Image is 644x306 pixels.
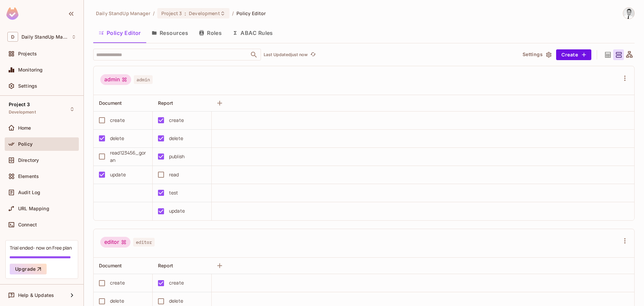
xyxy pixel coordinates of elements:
[6,7,18,20] img: SReyMgAAAABJRU5ErkJggg==
[264,52,308,57] p: Last Updated just now
[99,263,122,268] span: Document
[100,237,130,248] div: editor
[169,207,185,215] div: update
[10,245,72,251] div: Trial ended- now on Free plan
[623,8,634,19] img: Goran Jovanovic
[158,100,173,106] span: Report
[18,206,49,211] span: URL Mapping
[110,297,124,305] div: delete
[93,25,146,41] button: Policy Editor
[18,67,43,73] span: Monitoring
[18,83,37,89] span: Settings
[18,125,31,131] span: Home
[18,158,39,163] span: Directory
[161,10,182,16] span: Project 3
[308,51,317,59] span: Click to refresh data
[18,174,39,179] span: Elements
[249,50,259,59] button: Open
[134,75,153,84] span: admin
[21,34,68,40] span: Workspace: Daily StandUp Manager
[99,100,122,106] span: Document
[169,297,183,305] div: delete
[184,11,186,16] span: :
[520,49,553,60] button: Settings
[18,190,40,195] span: Audit Log
[110,117,125,124] div: create
[169,117,184,124] div: create
[194,25,227,41] button: Roles
[18,51,37,56] span: Projects
[232,10,234,16] li: /
[96,10,150,16] span: the active workspace
[189,10,220,16] span: Development
[110,279,125,287] div: create
[110,135,124,142] div: delete
[556,49,591,60] button: Create
[309,51,317,59] button: refresh
[236,10,266,16] span: Policy Editor
[7,32,18,42] span: D
[158,263,173,268] span: Report
[146,25,194,41] button: Resources
[169,189,178,196] div: test
[110,171,126,178] div: update
[110,149,147,164] div: read123456_goran
[169,171,179,178] div: read
[100,74,131,85] div: admin
[169,279,184,287] div: create
[310,51,316,58] span: refresh
[18,293,54,298] span: Help & Updates
[227,25,278,41] button: ABAC Rules
[9,110,36,115] span: Development
[153,10,155,16] li: /
[169,135,183,142] div: delete
[18,222,37,227] span: Connect
[10,264,47,274] button: Upgrade
[133,238,155,247] span: editor
[18,141,33,147] span: Policy
[169,153,184,160] div: publish
[9,102,30,107] span: Project 3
